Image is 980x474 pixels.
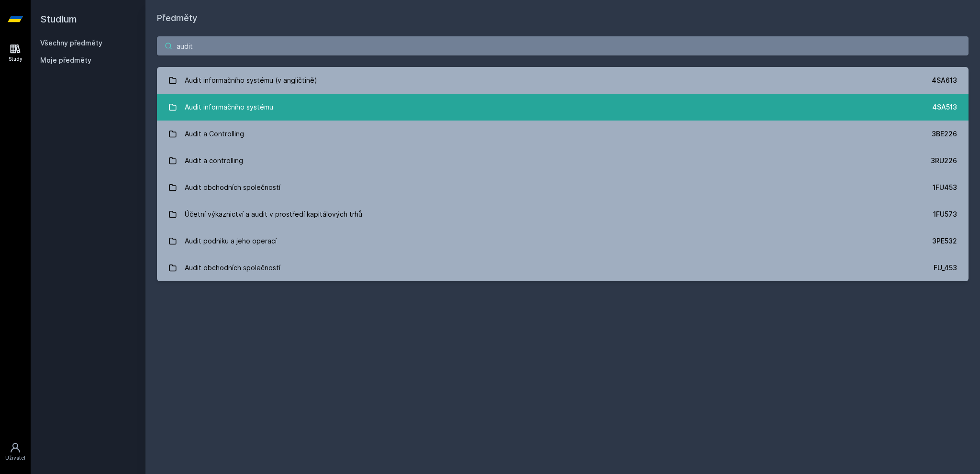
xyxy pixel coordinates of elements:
[185,124,244,143] div: Audit a Controlling
[932,236,957,246] div: 3PE532
[933,183,957,192] div: 1FU453
[157,36,969,55] input: Název nebo ident předmětu…
[157,201,969,228] a: Účetní výkaznictví a audit v prostředí kapitálových trhů 1FU573
[2,38,29,67] a: Study
[932,102,957,112] div: 4SA513
[185,178,280,197] div: Audit obchodních společností
[40,39,102,47] a: Všechny předměty
[2,437,29,466] a: Uživatel
[185,71,317,90] div: Audit informačního systému (v angličtině)
[931,156,957,165] div: 3RU226
[9,55,22,63] div: Study
[157,121,969,147] a: Audit a Controlling 3BE226
[40,55,91,65] span: Moje předměty
[934,263,957,273] div: FU_453
[185,205,362,224] div: Účetní výkaznictví a audit v prostředí kapitálových trhů
[157,11,969,25] h1: Předměty
[157,254,969,281] a: Audit obchodních společností FU_453
[933,209,957,219] div: 1FU573
[157,174,969,201] a: Audit obchodních společností 1FU453
[185,151,243,170] div: Audit a controlling
[932,129,957,139] div: 3BE226
[932,76,957,85] div: 4SA613
[157,67,969,94] a: Audit informačního systému (v angličtině) 4SA613
[185,231,277,251] div: Audit podniku a jeho operací
[157,228,969,254] a: Audit podniku a jeho operací 3PE532
[185,258,280,277] div: Audit obchodních společností
[5,454,25,462] div: Uživatel
[157,94,969,121] a: Audit informačního systému 4SA513
[157,147,969,174] a: Audit a controlling 3RU226
[185,98,273,117] div: Audit informačního systému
